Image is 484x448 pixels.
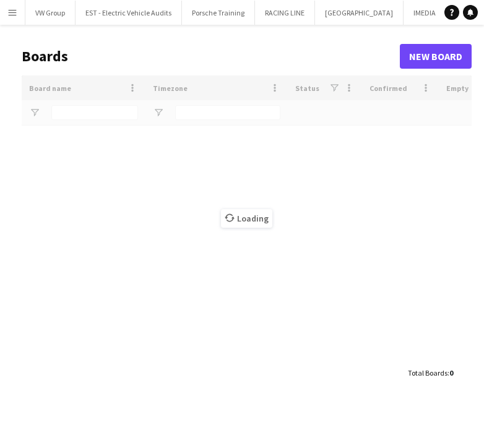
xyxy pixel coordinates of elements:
button: Porsche Training [182,1,255,25]
span: Total Boards [408,368,447,377]
button: EST - Electric Vehicle Audits [76,1,182,25]
span: 0 [449,368,453,377]
button: IMEDIA [404,1,446,25]
a: New Board [400,44,472,69]
button: VW Group [25,1,76,25]
button: [GEOGRAPHIC_DATA] [315,1,404,25]
button: RACING LINE [255,1,315,25]
h1: Boards [22,47,400,66]
span: Loading [221,209,272,228]
div: : [408,361,453,385]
